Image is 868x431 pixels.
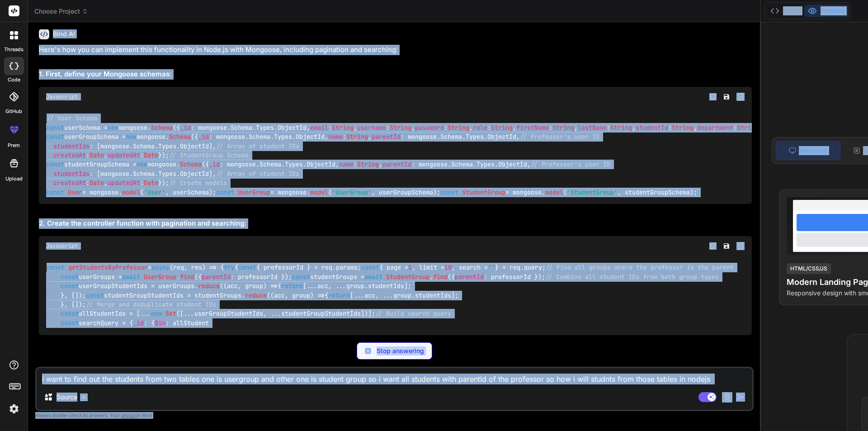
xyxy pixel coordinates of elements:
[53,142,90,150] span: studentIds
[46,242,78,250] span: Javascript
[368,282,404,290] span: studentIds
[444,264,452,272] span: 10
[34,7,88,16] span: Choose Project
[440,188,458,196] span: const
[737,123,759,132] span: String
[546,264,734,272] span: // Find all groups where the professor is the parent
[274,133,292,141] span: Types
[709,242,717,250] img: copy
[169,179,227,187] span: // Create models
[567,188,618,196] span: 'StudentGroup'
[736,93,745,101] img: Open in Browser
[245,291,267,299] span: reduce
[169,151,249,159] span: // StudentGroup Schema
[47,264,65,272] span: const
[108,179,140,187] span: updatedAt
[5,108,22,115] label: GitHub
[520,133,599,141] span: // Professor's user ID
[57,393,77,402] p: Source
[209,161,220,169] span: _id
[133,142,155,150] span: Schema
[216,188,234,196] span: const
[155,319,165,327] span: $in
[491,123,513,132] span: String
[158,170,176,178] span: Types
[47,114,97,123] span: // User Schema
[310,188,328,196] span: model
[709,93,717,100] img: copy
[151,264,170,272] span: async
[126,133,137,141] span: new
[259,161,281,169] span: Schema
[122,188,140,196] span: model
[636,123,668,132] span: studentId
[53,29,75,38] h6: Bind AI
[285,161,303,169] span: Types
[53,151,86,159] span: createdAt
[804,5,849,17] button: Preview
[386,273,429,281] span: StudentGroup
[516,123,549,132] span: firstName
[39,218,752,229] h2: 2. Create the controller function with pagination and searching:
[46,188,64,196] span: const
[46,123,64,132] span: const
[722,392,732,403] img: attachment
[108,123,118,132] span: new
[357,123,386,132] span: username
[202,273,231,281] span: parentId
[144,188,165,196] span: 'User'
[336,264,358,272] span: params
[108,151,140,159] span: updatedAt
[672,123,693,132] span: String
[433,273,448,281] span: find
[720,90,733,103] button: Save file
[151,123,173,132] span: Schema
[68,264,148,272] span: getStudentsByProfessor
[133,170,155,178] span: Schema
[377,346,424,355] p: Stop answering
[278,123,307,132] span: ObjectId
[787,263,831,274] div: HTML/CSS/JS
[332,123,354,132] span: String
[68,188,82,196] span: User
[372,133,401,141] span: parentId
[274,291,310,299] span: acc, group
[198,282,220,290] span: reduce
[122,273,140,281] span: await
[361,264,379,272] span: const
[173,264,202,272] span: req, res
[198,133,209,141] span: _id
[53,170,90,178] span: studentIds
[451,161,473,169] span: Schema
[46,161,64,169] span: const
[736,242,745,250] img: Open in Browser
[270,291,325,299] span: ( ) =>
[61,319,79,327] span: const
[545,273,719,281] span: // Combine all student IDs from both group types
[776,141,840,160] div: Websites
[216,170,299,178] span: // Array of student IDs
[292,273,310,281] span: const
[238,264,256,272] span: const
[310,123,328,132] span: email
[487,133,516,141] span: ObjectId
[328,133,343,141] span: name
[415,291,451,299] span: studentIds
[46,263,734,327] code: = ( ) => { { { professorId } = req. ; { page = , limit = , search = } = req. ; userGroups = . ({ ...
[180,161,202,169] span: Schema
[455,273,484,281] span: parentId
[46,93,78,100] span: Javascript
[697,123,733,132] span: department
[46,133,64,141] span: const
[767,5,804,17] button: Editor
[5,175,23,183] label: Upload
[6,401,22,417] img: settings
[180,170,209,178] span: ObjectId
[462,188,505,196] span: StudentGroup
[332,188,372,196] span: 'UserGroup'
[4,46,24,53] label: threads
[90,179,104,187] span: Date
[307,161,335,169] span: ObjectId
[256,123,274,132] span: Types
[61,273,79,281] span: const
